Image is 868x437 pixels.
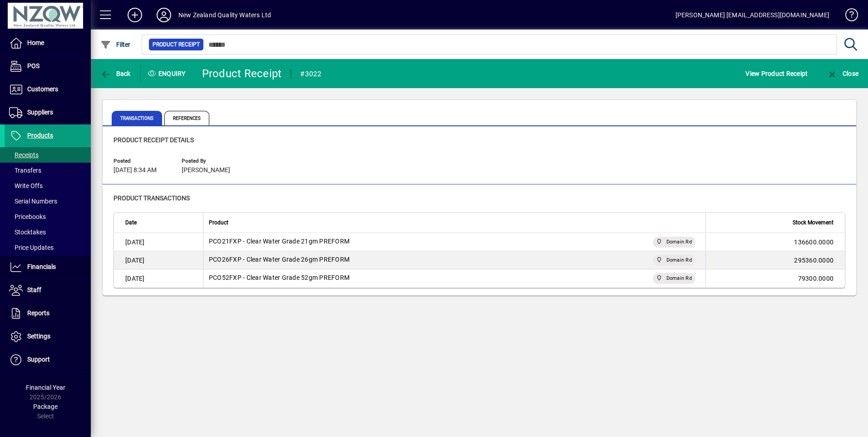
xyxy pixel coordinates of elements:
[5,163,91,178] a: Transfers
[5,101,91,124] a: Suppliers
[149,7,178,23] button: Profile
[98,65,133,82] button: Back
[5,224,91,240] a: Stocktakes
[27,309,49,317] span: Reports
[202,66,282,81] div: Product Receipt
[653,255,695,266] span: Domain Rd
[705,269,845,288] td: 79300.0000
[827,70,858,77] span: Close
[9,244,54,251] span: Price Updates
[743,65,810,82] button: View Product Receipt
[793,218,833,228] span: Stock Movement
[113,194,190,202] span: Product transactions
[114,269,203,288] td: [DATE]
[182,158,236,164] span: Posted By
[9,198,57,205] span: Serial Numbers
[5,178,91,194] a: Write Offs
[824,65,861,82] button: Close
[153,40,200,49] span: Product Receipt
[653,237,695,248] span: Domain Rd
[745,66,808,81] span: View Product Receipt
[26,384,65,391] span: Financial Year
[27,62,39,70] span: POS
[182,167,230,174] span: [PERSON_NAME]
[9,228,46,236] span: Stocktakes
[91,65,141,82] app-page-header-button: Back
[27,109,53,116] span: Suppliers
[5,279,91,302] a: Staff
[209,237,350,248] div: PCO21FXP - Clear Water Grade 21gm PREFORM
[27,286,41,293] span: Staff
[5,256,91,278] a: Financials
[9,182,43,189] span: Write Offs
[113,158,168,164] span: Posted
[27,263,56,270] span: Financials
[9,151,39,159] span: Receipts
[112,111,162,125] span: Transactions
[5,348,91,371] a: Support
[666,256,692,265] span: Domain Rd
[27,333,50,340] span: Settings
[5,325,91,348] a: Settings
[27,356,50,363] span: Support
[209,273,350,284] div: PCO52FXP - Clear Water Grade 52gm PREFORM
[9,213,46,220] span: Pricebooks
[141,66,195,81] div: Enquiry
[27,132,53,139] span: Products
[5,240,91,255] a: Price Updates
[100,41,131,48] span: Filter
[113,167,157,174] span: [DATE] 8:34 AM
[113,136,194,144] span: Product Receipt Details
[653,273,695,284] span: Domain Rd
[5,147,91,163] a: Receipts
[838,2,857,31] a: Knowledge Base
[114,233,203,251] td: [DATE]
[817,65,868,82] app-page-header-button: Close enquiry
[27,85,58,93] span: Customers
[5,209,91,224] a: Pricebooks
[120,7,149,23] button: Add
[164,111,209,125] span: References
[5,55,91,78] a: POS
[125,218,137,228] span: Date
[178,8,271,22] div: New Zealand Quality Waters Ltd
[5,302,91,325] a: Reports
[300,67,321,81] div: #3022
[33,403,58,410] span: Package
[666,238,692,247] span: Domain Rd
[9,167,41,174] span: Transfers
[114,251,203,269] td: [DATE]
[705,251,845,269] td: 295360.0000
[209,218,228,228] span: Product
[100,70,131,77] span: Back
[5,194,91,209] a: Serial Numbers
[5,78,91,101] a: Customers
[27,39,44,46] span: Home
[676,8,829,22] div: [PERSON_NAME] [EMAIL_ADDRESS][DOMAIN_NAME]
[209,255,350,266] div: PCO26FXP - Clear Water Grade 26gm PREFORM
[5,32,91,55] a: Home
[98,36,133,53] button: Filter
[705,233,845,251] td: 136600.0000
[666,274,692,283] span: Domain Rd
